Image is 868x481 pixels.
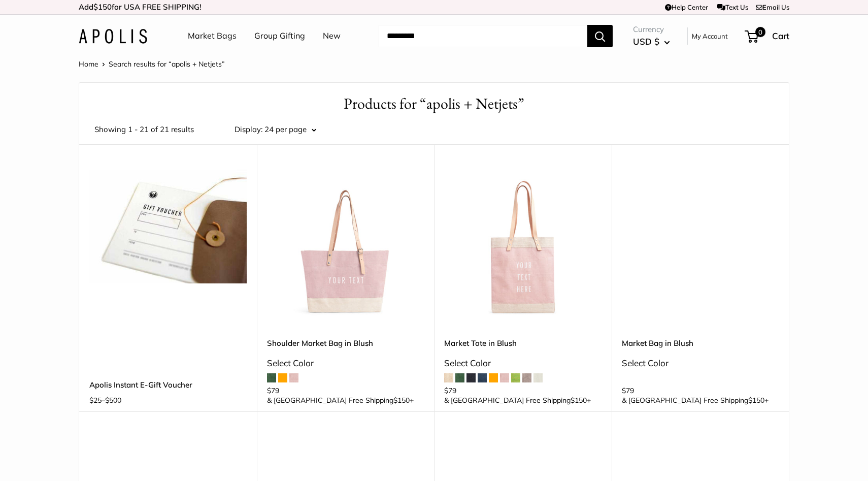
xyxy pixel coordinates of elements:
[93,2,112,12] span: $150
[94,122,194,137] span: Showing 1 - 21 of 21 results
[264,124,307,134] span: 24 per page
[267,337,424,349] a: Shoulder Market Bag in Blush
[746,28,789,44] a: 0 Cart
[89,379,247,391] a: Apolis Instant E-Gift Voucher
[717,3,748,11] a: Text Us
[444,386,456,395] span: $79
[379,25,587,47] input: Search...
[665,3,708,11] a: Help Center
[89,396,102,405] span: $25
[622,170,779,327] a: description_Our first Blush Market BagMarket Bag in Blush
[89,397,121,404] span: –
[622,355,779,371] div: Select Color
[755,27,765,37] span: 0
[633,36,659,47] span: USD $
[235,122,262,137] label: Display:
[587,25,613,47] button: Search
[393,396,410,405] span: $150
[79,57,225,71] nav: Breadcrumb
[79,59,98,69] a: Home
[444,337,602,349] a: Market Tote in Blush
[79,29,147,44] img: Apolis
[89,170,247,283] a: Apolis Instant E-Gift VoucherApolis Instant E-Gift Voucher
[622,397,769,404] span: & [GEOGRAPHIC_DATA] Free Shipping +
[267,386,279,395] span: $79
[188,28,237,44] a: Market Bags
[267,170,424,327] img: Shoulder Market Bag in Blush
[756,3,789,11] a: Email Us
[444,170,602,327] a: Market Tote in BlushMarket Tote in Blush
[444,355,602,371] div: Select Color
[444,170,602,327] img: Market Tote in Blush
[571,396,587,405] span: $150
[254,28,305,44] a: Group Gifting
[264,122,316,137] button: 24 per page
[105,396,121,405] span: $500
[109,59,225,69] span: Search results for “apolis + Netjets”
[89,170,247,283] img: Apolis Instant E-Gift Voucher
[444,397,591,404] span: & [GEOGRAPHIC_DATA] Free Shipping +
[267,397,414,404] span: & [GEOGRAPHIC_DATA] Free Shipping +
[622,337,779,349] a: Market Bag in Blush
[622,386,634,395] span: $79
[748,396,764,405] span: $150
[633,34,670,50] button: USD $
[323,28,341,44] a: New
[772,30,789,41] span: Cart
[94,93,774,115] h1: Products for “apolis + Netjets”
[267,170,424,327] a: Shoulder Market Bag in BlushShoulder Market Bag in Blush
[633,22,670,37] span: Currency
[692,30,728,42] a: My Account
[267,355,424,371] div: Select Color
